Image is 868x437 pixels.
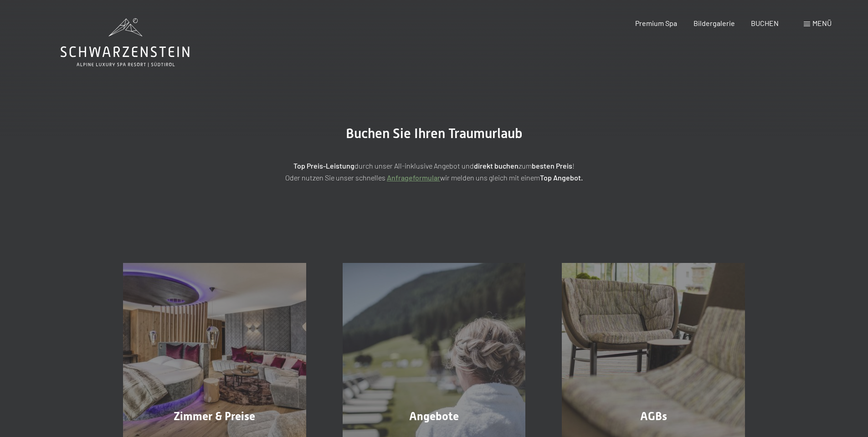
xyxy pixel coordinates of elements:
[540,173,583,182] strong: Top Angebot.
[474,161,519,170] strong: direkt buchen
[174,410,255,423] span: Zimmer & Preise
[206,160,662,183] p: durch unser All-inklusive Angebot und zum ! Oder nutzen Sie unser schnelles wir melden uns gleich...
[387,173,440,182] a: Anfrageformular
[409,410,459,423] span: Angebote
[812,19,832,27] span: Menü
[346,125,523,141] span: Buchen Sie Ihren Traumurlaub
[293,161,354,170] strong: Top Preis-Leistung
[751,19,779,27] a: BUCHEN
[635,19,677,27] a: Premium Spa
[693,19,735,27] a: Bildergalerie
[532,161,572,170] strong: besten Preis
[640,410,667,423] span: AGBs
